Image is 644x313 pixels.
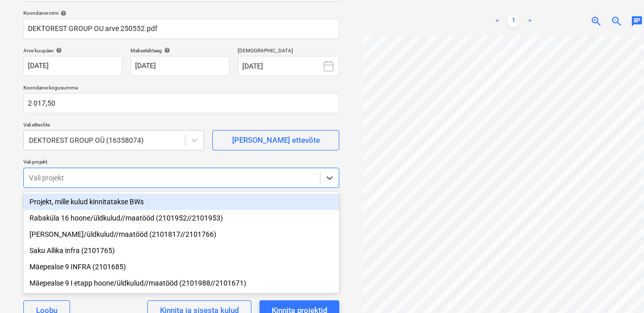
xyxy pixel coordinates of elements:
div: Maksetähtaeg [131,47,230,54]
button: [PERSON_NAME] ettevõte [212,130,339,150]
div: Arve kuupäev [23,47,122,54]
p: Vali ettevõte [23,121,204,130]
div: Saku I hoone/üldkulud//maatööd (2101817//2101766) [23,226,339,242]
div: Rabaküla 16 hoone/üldkulud//maatööd (2101952//2101953) [23,210,339,226]
span: zoom_out [610,15,623,27]
span: help [162,47,170,53]
a: Next page [524,15,536,27]
p: Vali projekt [23,159,339,167]
div: Mäepealse 9 I etapp hoone/üldkulud//maatööd (2101988//2101671) [23,275,339,291]
a: Previous page [491,15,503,27]
input: Arve kuupäeva pole määratud. [23,56,122,76]
div: Saku Allika infra (2101765) [23,242,339,259]
iframe: Chat Widget [593,264,644,313]
p: [DEMOGRAPHIC_DATA] [238,47,339,56]
div: Koondarve nimi [23,10,339,16]
span: help [58,10,67,16]
p: Koondarve kogusumma [23,84,339,93]
span: chat [631,15,643,27]
span: help [54,47,62,53]
input: Tähtaega pole määratud [131,56,230,76]
div: [PERSON_NAME]/üldkulud//maatööd (2101817//2101766) [23,226,339,242]
input: Koondarve kogusumma [23,93,339,113]
a: Page 1 is your current page [507,15,520,27]
div: Mäepealse 9 INFRA (2101685) [23,259,339,275]
span: zoom_in [590,15,602,27]
div: Projekt, mille kulud kinnitatakse BWs [23,194,339,210]
div: [PERSON_NAME] ettevõte [232,134,320,147]
button: [DATE] [238,56,339,76]
input: Koondarve nimi [23,19,339,39]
